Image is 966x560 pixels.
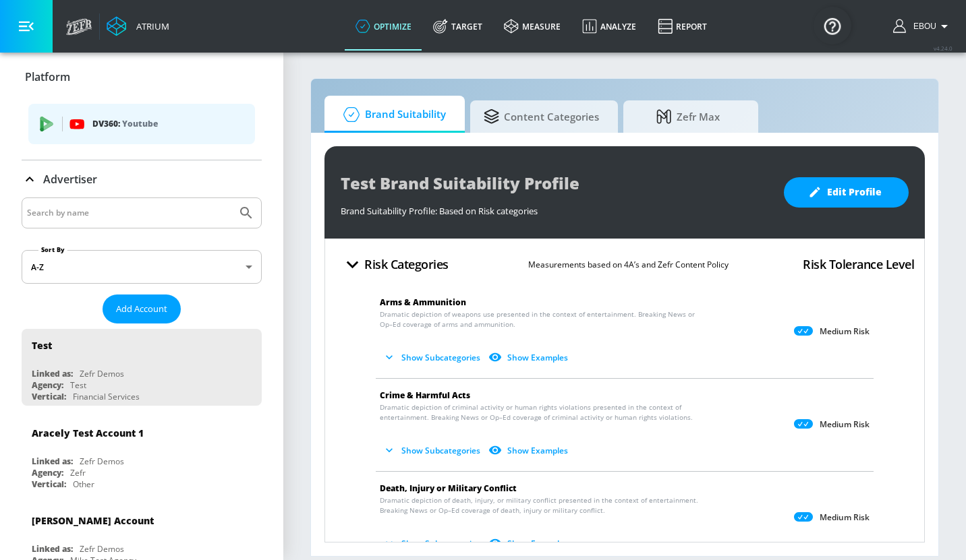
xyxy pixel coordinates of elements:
button: Show Subcategories [380,439,486,462]
span: Death, Injury or Military Conflict [380,483,517,494]
div: A-Z [22,250,262,284]
div: Atrium [131,20,169,32]
input: Search by name [27,204,231,222]
button: Show Examples [486,439,573,462]
div: Zefr [70,467,86,478]
div: Test [32,339,52,352]
p: Medium Risk [820,419,870,430]
p: Medium Risk [820,512,870,523]
button: Edit Profile [784,177,909,208]
div: Advertiser [22,160,262,198]
a: Analyze [571,2,647,51]
div: Agency: [32,379,63,391]
div: Platform [22,95,262,160]
span: v 4.24.0 [934,44,953,52]
div: Aracely Test Account 1Linked as:Zefr DemosAgency:ZefrVertical:Other [22,416,262,493]
span: Arms & Ammunition [380,297,466,308]
span: Dramatic depiction of death, injury, or military conflict presented in the context of entertainme... [380,495,708,516]
a: optimize [345,2,422,51]
div: Vertical: [32,391,66,402]
p: DV360: [92,117,244,131]
a: Report [647,2,718,51]
div: [PERSON_NAME] Account [32,514,154,527]
button: Show Subcategories [380,346,486,369]
div: Linked as: [32,368,73,379]
button: Show Examples [486,346,573,369]
div: DV360: Youtube [28,104,255,144]
div: Financial Services [73,391,140,402]
div: Aracely Test Account 1 [32,427,144,439]
span: Zefr Max [637,100,739,133]
a: Target [422,2,493,51]
div: Linked as: [32,456,73,467]
button: Ebou [893,18,953,34]
a: Atrium [107,16,169,36]
p: Measurements based on 4A’s and Zefr Content Policy [528,257,729,272]
button: Risk Categories [335,249,454,280]
span: Dramatic depiction of weapons use presented in the context of entertainment. Breaking News or Op–... [380,309,708,330]
span: Add Account [116,301,167,317]
h4: Risk Categories [364,255,449,274]
p: Youtube [122,117,158,131]
div: Zefr Demos [80,456,124,467]
div: Vertical: [32,478,66,490]
div: Agency: [32,467,63,478]
button: Show Subcategories [380,532,486,555]
div: TestLinked as:Zefr DemosAgency:TestVertical:Financial Services [22,329,262,406]
div: Platform [22,58,262,96]
label: Sort By [38,245,67,254]
span: Brand Suitability [338,98,446,131]
div: Brand Suitability Profile: Based on Risk categories [341,198,770,217]
a: measure [493,2,571,51]
div: Other [73,478,94,490]
span: login as: ebou.njie@zefr.com [908,22,936,31]
p: Medium Risk [820,326,870,337]
div: Test [70,379,86,391]
h4: Risk Tolerance Level [803,255,914,274]
div: Zefr Demos [80,543,124,555]
ul: list of platforms [28,98,255,153]
div: Zefr Demos [80,368,124,379]
span: Crime & Harmful Acts [380,390,470,401]
span: Edit Profile [811,184,882,201]
button: Show Examples [486,532,573,555]
p: Advertiser [43,172,97,187]
button: Add Account [103,294,181,323]
span: Content Categories [484,100,599,133]
div: Linked as: [32,543,73,555]
p: Platform [25,69,70,84]
button: Open Resource Center [814,7,851,44]
span: Dramatic depiction of criminal activity or human rights violations presented in the context of en... [380,402,708,423]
